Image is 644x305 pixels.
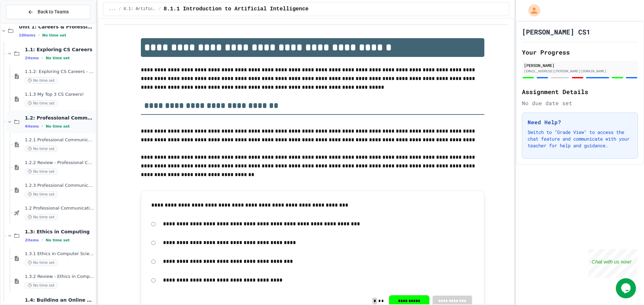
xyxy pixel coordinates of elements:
span: 2 items [25,238,39,242]
div: [EMAIL_ADDRESS][PERSON_NAME][DOMAIN_NAME] [524,69,636,74]
span: 1.1.2: Exploring CS Careers - Review [25,69,94,75]
span: 1.1.3 My Top 3 CS Careers! [25,92,94,97]
span: 10 items [19,33,36,37]
span: No time set [46,124,70,129]
span: No time set [25,282,58,289]
span: No time set [42,33,66,37]
span: 8.1.1 Introduction to Artificial Intelligence [164,5,309,13]
span: 1.2.3 Professional Communication Challenge [25,183,94,188]
span: 1.3.2 Review - Ethics in Computer Science [25,274,94,280]
span: No time set [25,168,58,175]
span: No time set [46,56,70,60]
span: 4 items [25,124,39,129]
span: No time set [25,214,58,220]
span: No time set [46,238,70,242]
span: 1.2.2 Review - Professional Communication [25,160,94,166]
span: 2 items [25,56,39,60]
h2: Your Progress [522,48,638,57]
h1: [PERSON_NAME] CS1 [522,27,590,36]
span: • [38,32,40,38]
span: 1.2.1 Professional Communication [25,137,94,143]
span: / [118,6,121,12]
p: Switch to "Grade View" to access the chat feature and communicate with your teacher for help and ... [528,129,632,149]
button: Back to Teams [6,5,90,19]
span: 1.4: Building an Online Presence [25,297,94,303]
span: 1.3: Ethics in Computing [25,229,94,235]
span: / [159,6,161,12]
span: 1.1: Exploring CS Careers [25,47,94,53]
span: 1.3.1 Ethics in Computer Science [25,251,94,257]
span: Back to Teams [38,8,69,15]
span: 1.2: Professional Communication [25,115,94,121]
span: • [42,237,43,243]
div: [PERSON_NAME] [524,62,636,68]
span: • [42,124,43,129]
div: No due date set [522,99,638,107]
iframe: chat widget [616,278,637,298]
span: No time set [25,77,58,84]
h3: Need Help? [528,118,632,126]
span: 1.2 Professional Communication [25,206,94,211]
span: ... [109,6,116,12]
span: Unit 1: Careers & Professionalism [19,24,94,30]
span: No time set [25,191,58,198]
span: No time set [25,259,58,266]
span: • [42,55,43,61]
span: No time set [25,100,58,106]
iframe: chat widget [588,249,637,278]
span: No time set [25,146,58,152]
span: 8.1: Artificial Intelligence Basics [124,6,156,12]
h2: Assignment Details [522,87,638,96]
div: My Account [521,3,542,18]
